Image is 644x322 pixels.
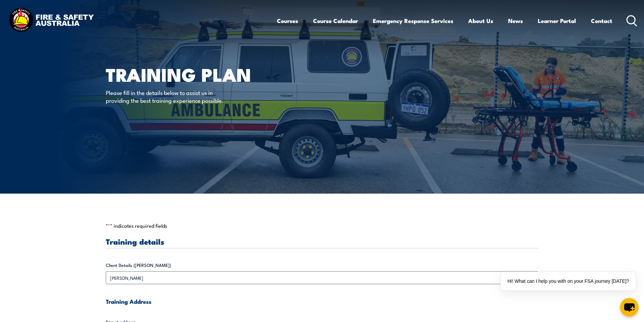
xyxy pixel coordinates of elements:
[501,272,636,291] div: Hi! What can I help you with on your FSA journey [DATE]?
[106,66,273,82] h1: Training plan
[106,222,539,229] p: " " indicates required fields
[591,12,612,30] a: Contact
[106,298,539,305] h4: Training Address
[106,89,229,104] p: Please fill in the details below to assist us in providing the best training experience possible.
[313,12,358,30] a: Course Calendar
[277,12,298,30] a: Courses
[468,12,493,30] a: About Us
[106,262,539,269] label: Client Details ([PERSON_NAME])
[373,12,453,30] a: Emergency Response Services
[538,12,576,30] a: Learner Portal
[106,238,539,245] h3: Training details
[508,12,523,30] a: News
[620,298,639,317] button: chat-button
